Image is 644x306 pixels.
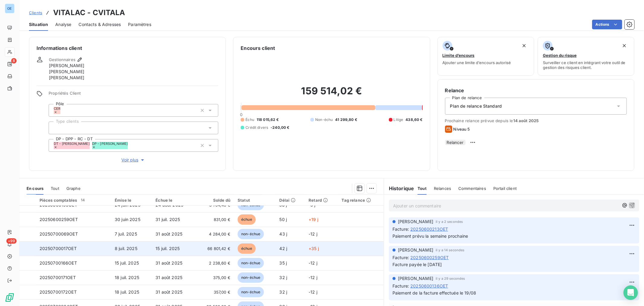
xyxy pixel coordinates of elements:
span: Paiement de la facture effectuée le 19/08 [392,290,476,295]
span: [PERSON_NAME] [398,219,433,225]
span: Facture payée le [DATE] [392,262,442,267]
span: +99 [6,238,17,244]
span: 20250600213OET [410,226,448,232]
span: -12 j [309,260,317,265]
div: Échue le [155,198,192,203]
span: non-échue [238,258,264,268]
span: [PERSON_NAME] [398,247,433,253]
span: 15 juil. 2025 [115,260,139,265]
span: il y a 2 secondes [436,220,463,223]
span: 4 284,00 € [199,231,230,237]
span: 7 juil. 2025 [115,231,137,236]
span: Facture : [392,254,409,261]
span: -12 j [309,275,317,280]
div: Open Intercom Messenger [623,285,638,300]
span: 20250600259OET [40,217,78,222]
span: 118 015,62 € [257,117,279,122]
span: il y a 14 secondes [436,248,465,252]
span: 20250700171OET [40,275,76,280]
div: Délai [280,198,302,203]
span: 20250600136OET [410,283,448,289]
span: 14 août 2025 [513,118,539,123]
span: échue [238,243,256,254]
span: 31 août 2025 [155,289,182,295]
span: Tout [51,186,59,191]
input: Ajouter une valeur [54,125,59,131]
span: 42 j [280,246,287,251]
span: Échu [245,117,254,122]
span: 32 j [280,275,287,280]
span: [PERSON_NAME] [49,75,84,81]
div: OE [5,4,14,13]
span: non-échue [238,287,264,297]
span: 35 j [280,260,287,265]
a: Clients [29,10,42,16]
button: Relancer [445,140,466,145]
a: 8 [5,59,14,69]
div: Solde dû [199,198,230,203]
span: Clients [29,10,42,15]
span: Tout [418,186,427,191]
span: Niveau 5 [453,127,470,132]
h2: 159 514,02 € [241,85,422,103]
span: 18 juil. 2025 [115,289,139,295]
div: Tag relance [342,198,380,203]
span: 20250700172OET [40,289,77,295]
span: Facture : [392,226,409,232]
div: Retard [309,198,334,203]
span: +19 j [309,217,318,222]
span: Propriétés Client [49,91,218,99]
span: Paramètres [128,21,151,28]
span: 831,00 € [199,216,230,223]
span: Prochaine relance prévue depuis le [445,118,627,123]
span: 41 299,80 € [335,117,357,122]
span: il y a 29 secondes [436,277,465,280]
span: 20250700166OET [40,260,77,265]
h3: VITALAC - CVITALA [53,7,125,18]
span: 18 juil. 2025 [115,275,139,280]
span: [PERSON_NAME] [398,275,433,282]
h6: Encours client [241,44,275,52]
input: Ajouter une valeur [60,108,65,113]
span: 14 [79,197,86,203]
span: Crédit divers [245,125,268,130]
span: 20250700069OET [40,231,78,236]
span: [PERSON_NAME] [49,63,84,69]
span: non-échue [238,272,264,283]
span: DT - [PERSON_NAME] [54,142,90,145]
div: Émise le [115,198,148,203]
span: 0 [240,112,242,117]
span: 438,60 € [405,117,422,122]
span: Gestionnaires [49,57,75,62]
span: Portail client [493,186,517,191]
span: -240,00 € [271,125,289,130]
span: 31 août 2025 [155,260,182,265]
span: Situation [29,21,48,28]
span: échue [238,214,256,225]
img: Logo LeanPay [5,293,14,302]
span: 31 juil. 2025 [155,217,180,222]
span: Ajouter une limite d’encours autorisé [443,60,511,65]
input: Ajouter une valeur [128,143,133,148]
span: Contacts & Adresses [78,21,121,28]
span: Limite d’encours [443,53,475,58]
span: 2 238,60 € [199,260,230,266]
button: Gestion du risqueSurveiller ce client en intégrant votre outil de gestion des risques client. [538,37,634,76]
h6: Relance [445,87,627,94]
span: +35 j [309,246,319,251]
span: -12 j [309,289,317,295]
span: En cours [27,186,43,191]
span: 357,00 € [199,289,230,295]
span: -12 j [309,231,317,236]
span: 32 j [280,289,287,295]
span: Gestion du risque [543,53,577,58]
span: Relances [434,186,451,191]
span: Litige [394,117,403,122]
span: 15 juil. 2025 [155,246,180,251]
span: Voir plus [121,157,146,163]
button: Voir plus [49,157,218,163]
span: 8 juil. 2025 [115,246,137,251]
span: 50 j [280,217,287,222]
span: Paiement prévu la semaine prochaine [392,233,468,239]
span: Graphe [66,186,81,191]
